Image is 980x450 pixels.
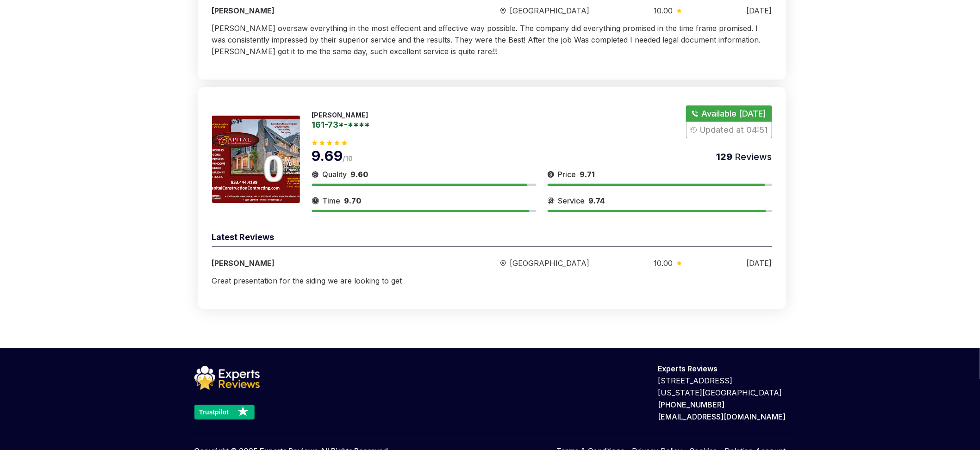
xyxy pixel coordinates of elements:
[212,5,436,16] div: [PERSON_NAME]
[312,169,319,180] img: slider icon
[658,375,786,387] p: [STREET_ADDRESS]
[343,154,353,162] span: /10
[510,5,589,16] span: [GEOGRAPHIC_DATA]
[500,7,506,14] img: slider icon
[548,169,555,180] img: slider icon
[312,111,370,119] p: [PERSON_NAME]
[654,5,673,16] span: 10.00
[312,148,343,164] span: 9.69
[746,258,772,269] div: [DATE]
[344,196,362,205] span: 9.70
[212,258,436,269] div: [PERSON_NAME]
[199,408,229,416] text: Trustpilot
[212,115,300,203] img: 175933011067410.jpeg
[733,151,772,162] span: Reviews
[500,260,506,267] img: slider icon
[580,170,595,179] span: 9.71
[312,195,319,206] img: slider icon
[351,170,368,179] span: 9.60
[194,405,260,419] a: Trustpilot
[717,151,733,162] span: 129
[212,231,772,247] div: Latest Reviews
[658,387,786,399] p: [US_STATE][GEOGRAPHIC_DATA]
[658,411,786,423] p: [EMAIL_ADDRESS][DOMAIN_NAME]
[212,276,402,285] span: Great presentation for the siding we are looking to get
[323,169,347,180] span: Quality
[654,258,673,269] span: 10.00
[677,261,682,265] img: slider icon
[558,195,585,206] span: Service
[658,363,786,375] p: Experts Reviews
[194,366,260,390] img: logo
[746,5,772,16] div: [DATE]
[323,195,341,206] span: Time
[548,195,555,206] img: slider icon
[510,258,589,269] span: [GEOGRAPHIC_DATA]
[658,399,786,411] p: [PHONE_NUMBER]
[799,120,980,450] iframe: OpenWidget widget
[212,24,761,56] span: [PERSON_NAME] oversaw everything in the most effecient and effective way possible. The company di...
[677,8,682,13] img: slider icon
[558,169,576,180] span: Price
[589,196,605,205] span: 9.74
